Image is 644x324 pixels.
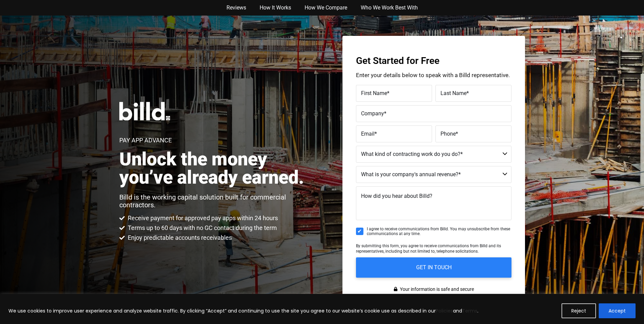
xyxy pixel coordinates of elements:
p: Enter your details below to speak with a Billd representative. [356,72,511,78]
p: Billd is the working capital solution built for commercial contractors. [119,193,311,209]
span: How did you hear about Billd? [361,193,432,199]
input: GET IN TOUCH [356,257,511,278]
span: Phone [440,131,456,137]
span: Email [361,131,375,137]
span: Last Name [440,90,467,96]
span: By submitting this form, you agree to receive communications from Billd and its representatives, ... [356,244,501,254]
a: Terms [462,307,477,314]
a: Policies [436,307,453,314]
h1: Pay App Advance [119,137,172,143]
span: First Name [361,90,387,96]
h3: Get Started for Free [356,56,511,66]
span: I agree to receive communications from Billd. You may unsubscribe from these communications at an... [367,227,511,236]
input: I agree to receive communications from Billd. You may unsubscribe from these communications at an... [356,228,363,235]
p: We use cookies to improve user experience and analyze website traffic. By clicking “Accept” and c... [8,307,478,315]
span: Company [361,110,384,117]
span: Your information is safe and secure [398,284,474,294]
span: Receive payment for approved pay apps within 24 hours [126,214,278,222]
button: Reject [562,303,596,318]
h2: Unlock the money you’ve already earned. [119,150,311,187]
span: Enjoy predictable accounts receivables [126,234,232,242]
button: Accept [599,303,636,318]
span: Terms up to 60 days with no GC contact during the term [126,224,277,232]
